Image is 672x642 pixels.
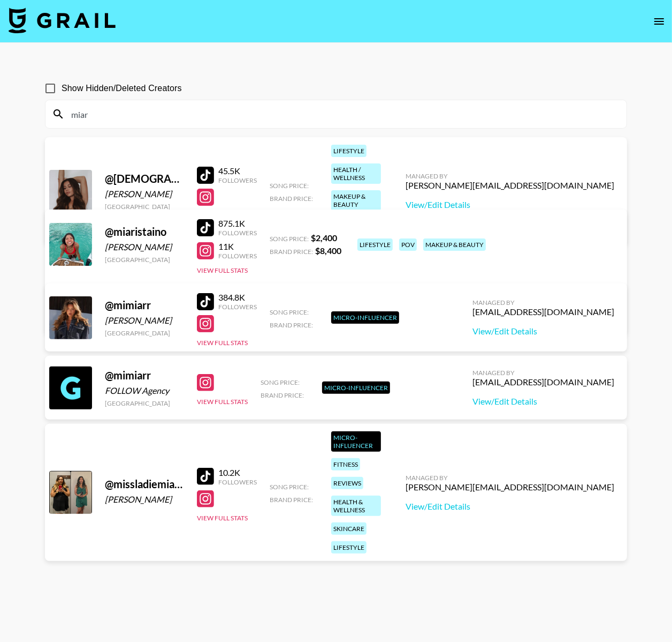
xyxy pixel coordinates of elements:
[270,248,313,256] span: Brand Price:
[105,172,184,185] div: @ [DEMOGRAPHIC_DATA]
[105,189,184,199] div: [PERSON_NAME]
[218,166,257,176] div: 45.5K
[105,256,184,264] div: [GEOGRAPHIC_DATA]
[105,225,184,238] div: @ miaristaino
[331,477,363,489] div: reviews
[331,190,381,211] div: makeup & beauty
[472,326,614,337] a: View/Edit Details
[218,229,257,237] div: Followers
[331,458,360,471] div: fitness
[472,396,614,407] a: View/Edit Details
[197,514,248,522] button: View Full Stats
[270,496,313,504] span: Brand Price:
[472,298,614,307] div: Managed By
[472,307,614,317] div: [EMAIL_ADDRESS][DOMAIN_NAME]
[105,315,184,326] div: [PERSON_NAME]
[105,242,184,252] div: [PERSON_NAME]
[197,266,248,274] button: View Full Stats
[105,203,184,211] div: [GEOGRAPHIC_DATA]
[105,477,184,491] div: @ missladiemiarny
[270,308,309,316] span: Song Price:
[261,378,300,386] span: Song Price:
[62,82,182,95] span: Show Hidden/Deleted Creators
[315,245,341,256] strong: $ 8,400
[270,182,309,190] span: Song Price:
[406,199,614,210] a: View/Edit Details
[218,467,257,478] div: 10.2K
[197,339,248,347] button: View Full Stats
[331,541,366,554] div: lifestyle
[270,235,309,243] span: Song Price:
[65,106,620,123] input: Search by User Name
[311,233,337,243] strong: $ 2,400
[261,391,304,399] span: Brand Price:
[357,238,393,251] div: lifestyle
[331,145,366,157] div: lifestyle
[406,482,614,492] div: [PERSON_NAME][EMAIL_ADDRESS][DOMAIN_NAME]
[406,501,614,512] a: View/Edit Details
[472,377,614,387] div: [EMAIL_ADDRESS][DOMAIN_NAME]
[331,431,381,452] div: Micro-Influencer
[9,8,116,33] img: Grail Talent
[270,195,313,203] span: Brand Price:
[406,474,614,482] div: Managed By
[218,478,257,486] div: Followers
[218,218,257,229] div: 875.1K
[406,172,614,180] div: Managed By
[197,398,248,406] button: View Full Stats
[105,494,184,505] div: [PERSON_NAME]
[270,321,313,329] span: Brand Price:
[648,11,670,32] button: open drawer
[218,176,257,184] div: Followers
[399,238,417,251] div: pov
[270,483,309,491] span: Song Price:
[218,252,257,260] div: Followers
[105,399,184,407] div: [GEOGRAPHIC_DATA]
[423,238,486,251] div: makeup & beauty
[218,303,257,311] div: Followers
[105,298,184,312] div: @ mimiarr
[105,369,184,382] div: @ mimiarr
[406,180,614,191] div: [PERSON_NAME][EMAIL_ADDRESS][DOMAIN_NAME]
[331,496,381,516] div: health & wellness
[218,292,257,303] div: 384.8K
[322,382,390,394] div: Micro-Influencer
[331,311,399,324] div: Micro-Influencer
[105,385,184,396] div: FOLLOW Agency
[472,369,614,377] div: Managed By
[331,163,381,184] div: health / wellness
[105,329,184,337] div: [GEOGRAPHIC_DATA]
[331,522,366,535] div: skincare
[218,241,257,252] div: 11K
